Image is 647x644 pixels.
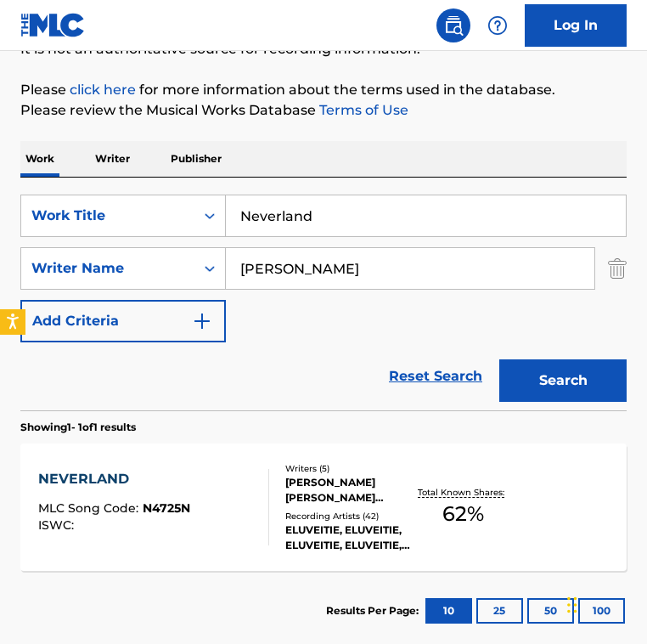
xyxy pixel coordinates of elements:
div: [PERSON_NAME] [PERSON_NAME] [PERSON_NAME], [PERSON_NAME], [PERSON_NAME], [PERSON_NAME] [285,475,414,506]
img: search [443,15,464,36]
div: Drag [567,579,577,630]
p: Total Known Shares: [418,486,509,499]
span: 62 % [442,499,484,529]
button: Add Criteria [20,300,226,342]
button: Search [499,359,627,402]
button: 10 [425,598,472,624]
p: Please for more information about the terms used in the database. [20,80,627,100]
iframe: Chat Widget [562,562,647,644]
div: NEVERLAND [38,469,190,489]
p: Work [20,141,59,177]
a: NEVERLANDMLC Song Code:N4725NISWC:Writers (5)[PERSON_NAME] [PERSON_NAME] [PERSON_NAME], [PERSON_N... [20,443,627,571]
form: Search Form [20,195,627,410]
p: Please review the Musical Works Database [20,100,627,121]
span: N4725N [143,500,190,516]
div: Help [481,8,515,42]
button: 25 [476,598,523,624]
div: Work Title [31,206,184,226]
a: Reset Search [380,358,491,395]
a: Terms of Use [316,102,408,118]
button: 50 [527,598,574,624]
p: Writer [90,141,135,177]
span: MLC Song Code : [38,500,143,516]
img: 9d2ae6d4665cec9f34b9.svg [192,311,212,331]
a: Public Search [436,8,470,42]
p: Publisher [166,141,227,177]
span: ISWC : [38,517,78,533]
div: Writers ( 5 ) [285,462,414,475]
p: Showing 1 - 1 of 1 results [20,420,136,435]
img: help [487,15,508,36]
div: ELUVEITIE, ELUVEITIE, ELUVEITIE, ELUVEITIE, ELUVEITIE [285,523,414,553]
p: Results Per Page: [326,603,423,619]
img: Delete Criterion [608,247,627,290]
img: MLC Logo [20,13,86,37]
div: Writer Name [31,258,184,279]
a: click here [70,82,136,98]
div: Recording Artists ( 42 ) [285,510,414,523]
a: Log In [525,4,627,47]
